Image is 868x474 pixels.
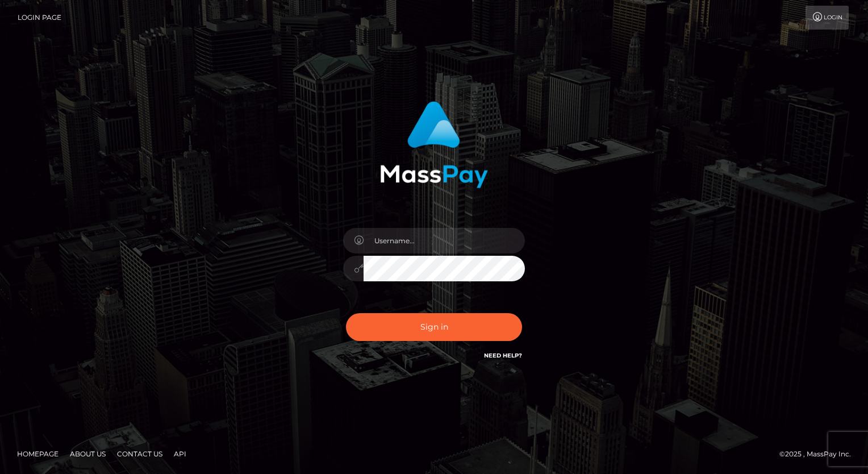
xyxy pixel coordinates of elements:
div: © 2025 , MassPay Inc. [779,448,859,460]
img: MassPay Login [380,101,488,188]
a: Login [806,6,849,30]
a: Need Help? [484,352,522,359]
a: API [169,445,191,463]
a: Homepage [12,445,63,463]
a: Contact Us [112,445,167,463]
a: About Us [65,445,110,463]
input: Username... [364,228,525,253]
a: Login Page [18,6,61,30]
button: Sign in [346,313,522,341]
